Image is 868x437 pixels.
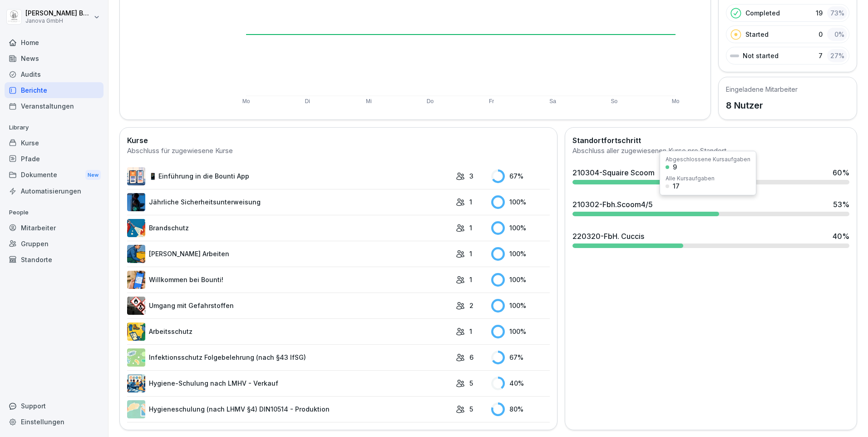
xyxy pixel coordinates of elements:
img: mi2x1uq9fytfd6tyw03v56b3.png [127,167,145,185]
text: Do [427,98,434,104]
a: Arbeitsschutz [127,323,451,341]
div: 73 % [827,6,847,20]
img: xh3bnih80d1pxcetv9zsuevg.png [127,271,145,289]
a: 210302-Fbh.Scoom4/553% [569,195,853,220]
div: 67 % [491,169,550,183]
div: 100 % [491,273,550,287]
div: Abschluss für zugewiesene Kurse [127,146,550,156]
div: Einstellungen [5,414,104,430]
a: Berichte [5,82,104,98]
p: Janova GmbH [25,18,92,24]
div: 100 % [491,247,550,261]
div: Alle Kursaufgaben [666,176,715,181]
a: Automatisierungen [5,183,104,199]
div: 67 % [491,351,550,364]
p: 5 [469,378,473,388]
a: Hygieneschulung (nach LHMV §4) DIN10514 - Produktion [127,400,451,418]
p: 1 [469,197,472,207]
div: 60 % [833,167,849,178]
div: 40 % [491,377,550,390]
text: Mi [366,98,372,104]
h2: Standortfortschritt [572,135,849,146]
h2: Kurse [127,135,550,146]
p: 1 [469,275,472,284]
div: 17 [673,183,680,189]
p: 5 [469,404,473,414]
text: Di [305,98,310,104]
text: Fr [489,98,494,104]
a: DokumenteNew [5,167,104,184]
img: tgff07aey9ahi6f4hltuk21p.png [127,348,145,367]
a: Veranstaltungen [5,98,104,114]
div: Gruppen [5,236,104,252]
img: lexopoti9mm3ayfs08g9aag0.png [127,193,145,211]
a: Audits [5,66,104,82]
p: 7 [819,51,823,60]
div: 40 % [833,231,849,242]
p: 8 Nutzer [726,99,798,112]
p: 6 [469,353,473,362]
a: Home [5,35,104,50]
div: 210302-Fbh.Scoom4/5 [572,199,653,210]
img: ns5fm27uu5em6705ixom0yjt.png [127,245,145,263]
p: Completed [745,8,780,18]
p: 1 [469,327,472,336]
text: Sa [549,98,556,104]
div: 220320-FbH. Cuccis [572,231,644,242]
div: 27 % [827,49,847,62]
div: 0 % [827,28,847,41]
div: 100 % [491,195,550,209]
div: 80 % [491,402,550,416]
div: 100 % [491,299,550,313]
img: bgsrfyvhdm6180ponve2jajk.png [127,323,145,341]
a: Standorte [5,252,104,268]
a: Hygiene-Schulung nach LMHV - Verkauf [127,374,451,392]
div: 100 % [491,325,550,338]
a: News [5,50,104,66]
p: Not started [743,51,779,60]
a: Infektionsschutz Folgebelehrung (nach §43 IfSG) [127,348,451,367]
div: New [85,170,101,180]
a: 210304-Squaire Scoom60% [569,164,853,188]
p: 3 [469,171,473,181]
p: Library [5,120,104,135]
a: [PERSON_NAME] Arbeiten [127,245,451,263]
text: Mo [672,98,680,104]
p: People [5,205,104,220]
div: Support [5,398,104,414]
h5: Eingeladene Mitarbeiter [726,84,798,94]
div: Dokumente [5,167,104,184]
a: 220320-FbH. Cuccis40% [569,227,853,252]
div: 53 % [833,199,849,210]
p: [PERSON_NAME] Baradei [25,10,92,17]
p: 1 [469,223,472,233]
a: Umgang mit Gefahrstoffen [127,297,451,315]
img: h7jpezukfv8pwd1f3ia36uzh.png [127,374,145,392]
p: Started [745,30,769,39]
a: Pfade [5,151,104,167]
div: 100 % [491,221,550,235]
p: 1 [469,249,472,258]
img: ro33qf0i8ndaw7nkfv0stvse.png [127,297,145,315]
p: 2 [469,301,473,310]
a: Brandschutz [127,219,451,237]
div: Abschluss aller zugewiesenen Kurse pro Standort [572,146,849,156]
img: b0iy7e1gfawqjs4nezxuanzk.png [127,219,145,237]
div: 210304-Squaire Scoom [572,167,655,178]
a: Kurse [5,135,104,151]
text: Mo [242,98,250,104]
a: Willkommen bei Bounti! [127,271,451,289]
p: 0 [819,30,823,39]
img: gxsnf7ygjsfsmxd96jxi4ufn.png [127,400,145,418]
a: Mitarbeiter [5,220,104,236]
